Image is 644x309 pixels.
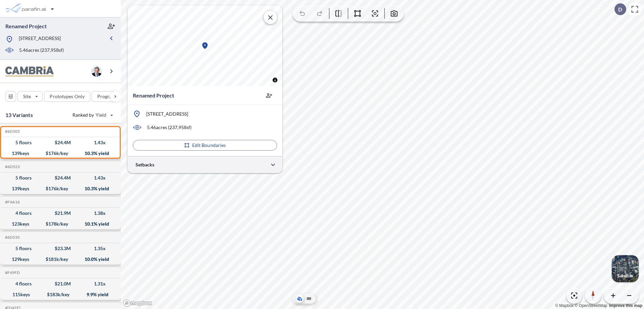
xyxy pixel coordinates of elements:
[192,142,226,149] p: Edit Boundaries
[273,76,277,84] span: Toggle attribution
[97,93,116,100] p: Program
[92,91,128,102] button: Program
[271,76,279,84] button: Toggle attribution
[96,112,107,118] span: Yield
[91,66,102,77] img: user logo
[618,6,622,12] p: D
[123,299,152,307] a: Mapbox homepage
[5,66,54,77] img: BrandImage
[4,200,20,204] h5: Click to copy the code
[147,124,192,131] p: 5.46 acres ( 237,958 sf)
[4,129,20,134] h5: Click to copy the code
[44,91,90,102] button: Prototypes Only
[19,35,61,43] p: [STREET_ADDRESS]
[5,23,47,30] p: Renamed Project
[23,93,31,100] p: Site
[5,111,33,119] p: 13 Variants
[50,93,85,100] p: Prototypes Only
[133,140,277,151] button: Edit Boundaries
[146,111,188,117] p: [STREET_ADDRESS]
[67,110,117,120] button: Ranked by Yield
[4,270,20,275] h5: Click to copy the code
[617,273,633,278] p: Satellite
[17,91,43,102] button: Site
[575,303,607,308] a: OpenStreetMap
[305,295,313,303] button: Site Plan
[296,295,304,303] button: Aerial View
[612,255,639,282] button: Switcher ImageSatellite
[4,235,20,240] h5: Click to copy the code
[555,303,574,308] a: Mapbox
[133,91,174,100] p: Renamed Project
[201,42,209,50] div: Map marker
[127,5,282,86] canvas: Map
[609,303,642,308] a: Improve this map
[612,255,639,282] img: Switcher Image
[19,47,64,54] p: 5.46 acres ( 237,958 sf)
[4,164,20,169] h5: Click to copy the code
